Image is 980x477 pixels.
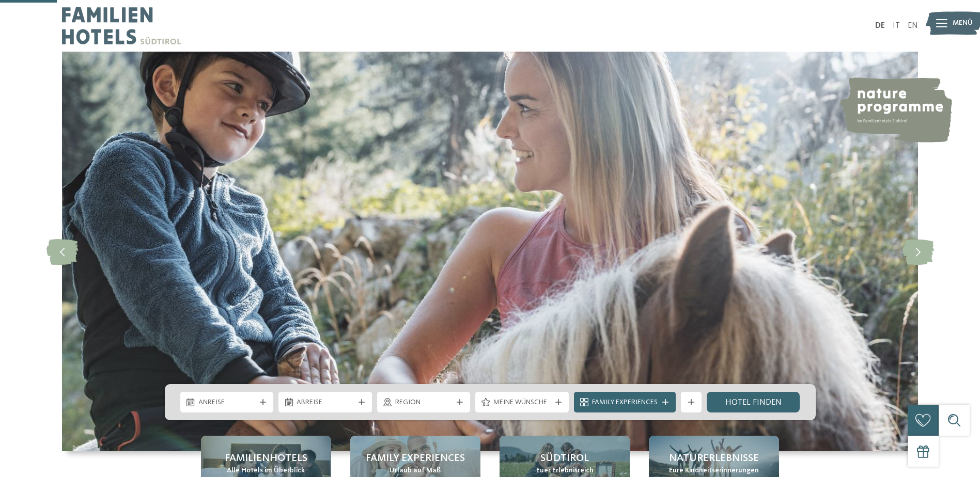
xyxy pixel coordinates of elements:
span: Alle Hotels im Überblick [227,466,305,476]
span: Abreise [297,397,354,408]
a: EN [908,22,918,30]
span: Euer Erlebnisreich [536,466,594,476]
span: Eure Kindheitserinnerungen [669,466,759,476]
span: Südtirol [540,451,589,466]
span: Meine Wünsche [493,397,551,408]
span: Menü [953,18,973,28]
a: Hotel finden [707,392,800,412]
a: DE [875,22,885,30]
span: Family Experiences [366,451,465,466]
img: nature programme by Familienhotels Südtirol [838,77,952,142]
span: Region [395,397,453,408]
a: IT [893,22,900,30]
img: Familienhotels Südtirol: The happy family places [62,52,918,451]
span: Anreise [198,397,256,408]
span: Family Experiences [592,397,658,408]
span: Urlaub auf Maß [390,466,441,476]
span: Naturerlebnisse [669,451,759,466]
span: Familienhotels [225,451,307,466]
